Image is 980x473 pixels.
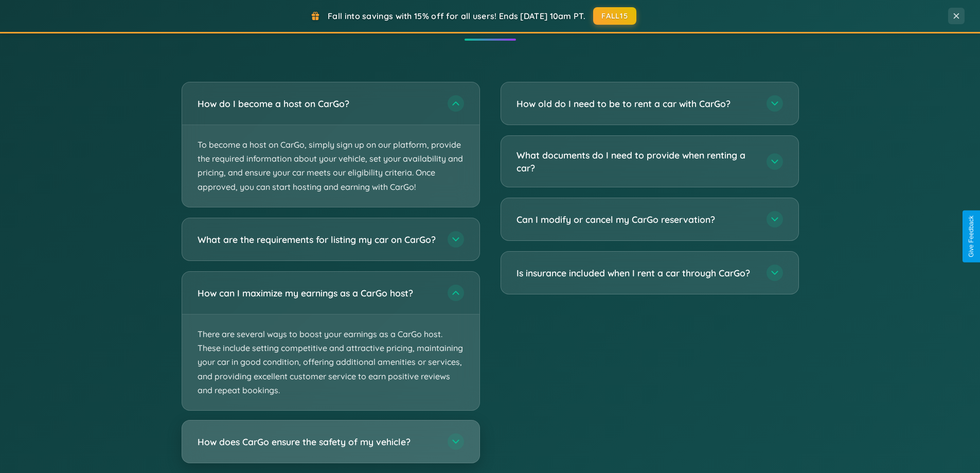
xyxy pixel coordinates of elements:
[516,149,756,174] h3: What documents do I need to provide when renting a car?
[198,233,437,246] h3: What are the requirements for listing my car on CarGo?
[593,7,636,25] button: FALL15
[198,97,437,110] h3: How do I become a host on CarGo?
[198,435,437,448] h3: How does CarGo ensure the safety of my vehicle?
[182,314,479,410] p: There are several ways to boost your earnings as a CarGo host. These include setting competitive ...
[968,216,975,257] div: Give Feedback
[182,125,479,207] p: To become a host on CarGo, simply sign up on our platform, provide the required information about...
[516,97,756,110] h3: How old do I need to be to rent a car with CarGo?
[198,286,437,299] h3: How can I maximize my earnings as a CarGo host?
[516,213,756,226] h3: Can I modify or cancel my CarGo reservation?
[516,267,756,279] h3: Is insurance included when I rent a car through CarGo?
[328,11,585,21] span: Fall into savings with 15% off for all users! Ends [DATE] 10am PT.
